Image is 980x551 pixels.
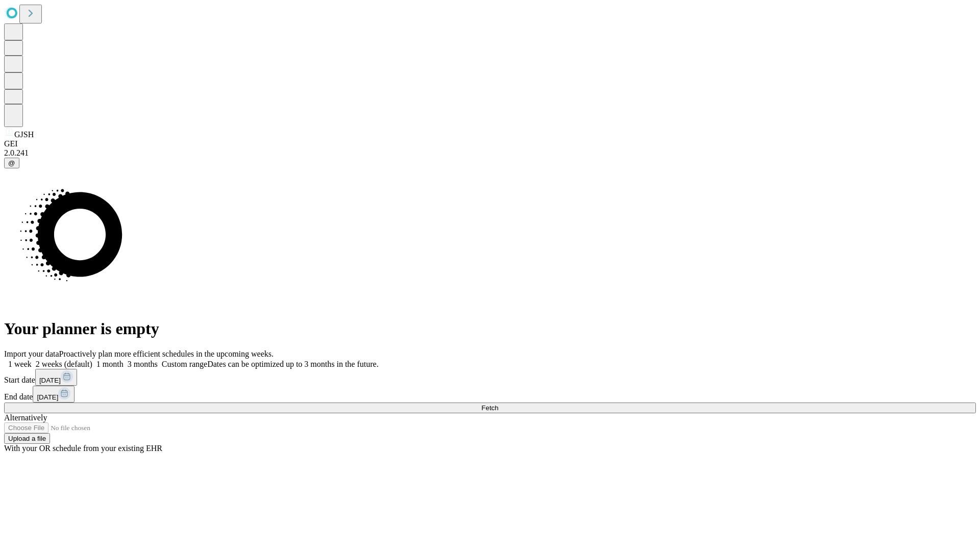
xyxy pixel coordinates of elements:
span: [DATE] [39,377,61,384]
div: End date [4,386,976,403]
span: Proactively plan more efficient schedules in the upcoming weeks. [59,349,274,358]
span: @ [8,159,15,167]
span: GJSH [14,130,34,139]
span: 3 months [128,360,158,368]
button: [DATE] [33,386,75,403]
span: 2 weeks (default) [36,360,92,368]
span: With your OR schedule from your existing EHR [4,444,162,453]
button: Fetch [4,403,976,413]
div: 2.0.241 [4,148,976,158]
button: Upload a file [4,433,50,444]
span: Custom range [162,360,207,368]
span: Dates can be optimized up to 3 months in the future. [207,360,378,368]
button: @ [4,158,19,168]
span: Fetch [481,404,498,412]
div: Start date [4,369,976,386]
button: [DATE] [35,369,77,386]
span: [DATE] [37,393,58,401]
div: GEI [4,139,976,148]
span: 1 week [8,360,32,368]
h1: Your planner is empty [4,319,976,338]
span: 1 month [96,360,124,368]
span: Import your data [4,349,59,358]
span: Alternatively [4,413,47,422]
